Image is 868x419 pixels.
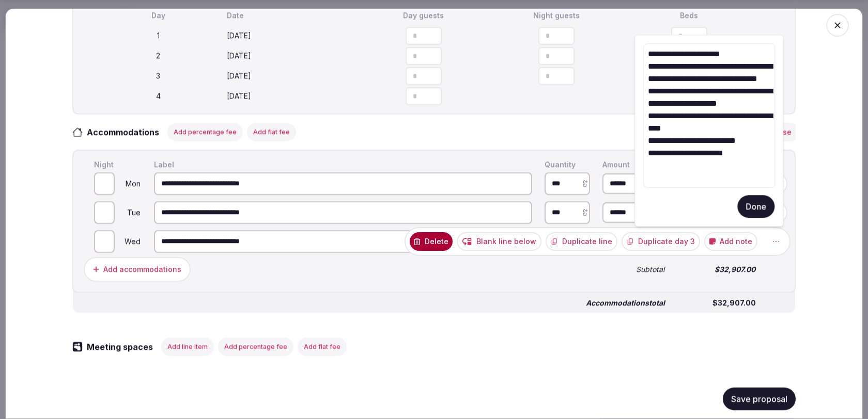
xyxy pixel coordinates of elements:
[622,232,700,251] button: Duplicate day 3
[227,91,355,102] div: [DATE]
[298,337,347,356] button: Add flat fee
[161,337,214,356] button: Add line item
[83,126,169,138] h3: Accommodations
[247,123,296,141] button: Add flat fee
[92,159,144,170] div: Night
[723,388,796,410] button: Save proposal
[227,51,355,61] div: [DATE]
[218,337,293,356] button: Add percentage fee
[737,195,774,218] button: Done
[677,266,755,273] span: $32,907.00
[457,232,541,251] button: Blank line below
[677,299,756,307] span: $32,907.00
[84,257,191,282] button: Add accommodations
[227,71,355,82] div: [DATE]
[542,159,592,170] div: Quantity
[94,51,223,61] div: 2
[94,91,223,102] div: 4
[94,71,223,82] div: 3
[410,232,452,251] button: Delete
[546,232,617,251] button: Duplicate line
[117,180,142,187] div: Mon
[167,123,243,141] button: Add percentage fee
[600,159,667,170] div: Amount
[117,209,142,216] div: Tue
[600,264,667,275] div: Subtotal
[704,232,757,251] button: Add note
[103,264,181,275] div: Add accommodations
[152,159,534,170] div: Label
[94,31,223,41] div: 1
[586,299,665,307] span: Accommodations total
[83,341,163,353] h3: Meeting spaces
[227,31,355,41] div: [DATE]
[117,238,142,245] div: Wed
